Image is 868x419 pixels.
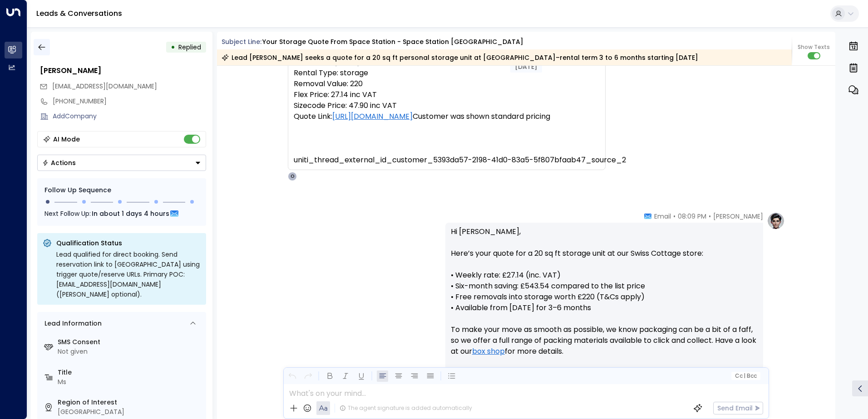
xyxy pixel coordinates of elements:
[713,212,763,221] span: [PERSON_NAME]
[288,172,297,181] div: O
[53,97,206,106] div: [PHONE_NUMBER]
[654,212,671,221] span: Email
[731,372,760,380] button: Cc|Bcc
[171,39,175,55] div: •
[510,61,542,73] div: [DATE]
[262,37,523,47] div: Your storage quote from Space Station - Space Station [GEOGRAPHIC_DATA]
[472,346,505,357] a: box shop
[744,373,745,379] span: |
[56,249,201,299] div: Lead qualified for direct booking. Send reservation link to [GEOGRAPHIC_DATA] using trigger quote...
[40,65,206,76] div: [PERSON_NAME]
[709,212,711,221] span: •
[37,155,206,171] button: Actions
[178,43,201,52] span: Replied
[56,239,201,248] p: Qualification Status
[222,37,261,46] span: Subject Line:
[53,112,206,121] div: AddCompany
[58,377,202,387] div: Ms
[735,373,756,379] span: Cc Bcc
[222,53,698,62] div: Lead [PERSON_NAME] seeks a quote for a 20 sq ft personal storage unit at [GEOGRAPHIC_DATA]–rental...
[37,155,206,171] div: Button group with a nested menu
[58,337,202,347] label: SMS Consent
[52,82,157,91] span: [EMAIL_ADDRESS][DOMAIN_NAME]
[42,159,76,167] div: Actions
[36,8,122,19] a: Leads & Conversations
[58,347,202,356] div: Not given
[53,135,80,144] div: AI Mode
[332,111,413,122] a: [URL][DOMAIN_NAME]
[798,43,830,51] span: Show Texts
[44,185,199,195] div: Follow Up Sequence
[92,209,169,219] span: In about 1 days 4 hours
[58,407,202,417] div: [GEOGRAPHIC_DATA]
[52,82,157,91] span: vrodriguesod@gmail.com
[44,209,199,219] div: Next Follow Up:
[340,404,472,412] div: The agent signature is added automatically
[673,212,676,221] span: •
[58,368,202,377] label: Title
[302,370,314,382] button: Redo
[41,319,102,328] div: Lead Information
[58,398,202,407] label: Region of Interest
[286,370,298,382] button: Undo
[678,212,706,221] span: 08:09 PM
[767,212,785,230] img: profile-logo.png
